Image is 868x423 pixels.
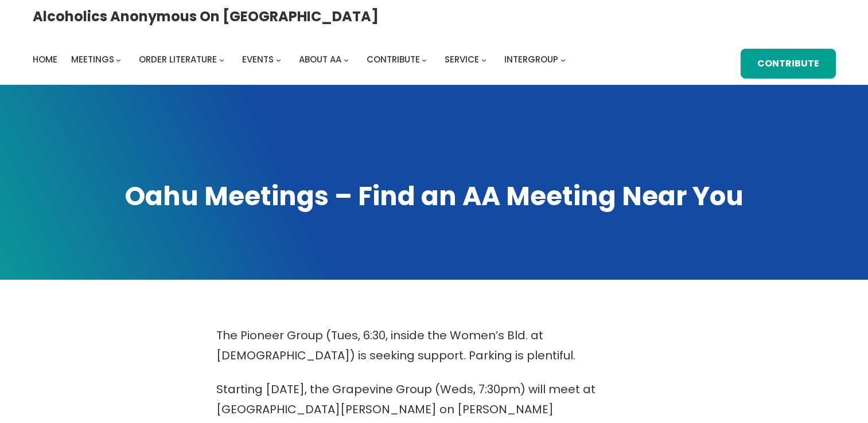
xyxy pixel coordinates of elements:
[560,57,566,62] button: Intergroup submenu
[33,179,836,214] h1: Oahu Meetings – Find an AA Meeting Near You
[445,52,479,68] a: Service
[216,326,652,366] p: The Pioneer Group (Tues, 6:30, inside the Women’s Bld. at [DEMOGRAPHIC_DATA]) is seeking support....
[741,49,836,79] a: Contribute
[219,57,224,62] button: Order Literature submenu
[276,57,281,62] button: Events submenu
[139,53,217,65] span: Order Literature
[445,53,479,65] span: Service
[71,53,114,65] span: Meetings
[299,53,341,65] span: About AA
[242,53,274,65] span: Events
[33,53,57,65] span: Home
[367,52,420,68] a: Contribute
[504,52,558,68] a: Intergroup
[242,52,274,68] a: Events
[33,52,570,68] nav: Intergroup
[33,4,379,29] a: Alcoholics Anonymous on [GEOGRAPHIC_DATA]
[504,53,558,65] span: Intergroup
[116,57,121,62] button: Meetings submenu
[481,57,486,62] button: Service submenu
[71,52,114,68] a: Meetings
[299,52,341,68] a: About AA
[422,57,427,62] button: Contribute submenu
[344,57,349,62] button: About AA submenu
[367,53,420,65] span: Contribute
[33,52,57,68] a: Home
